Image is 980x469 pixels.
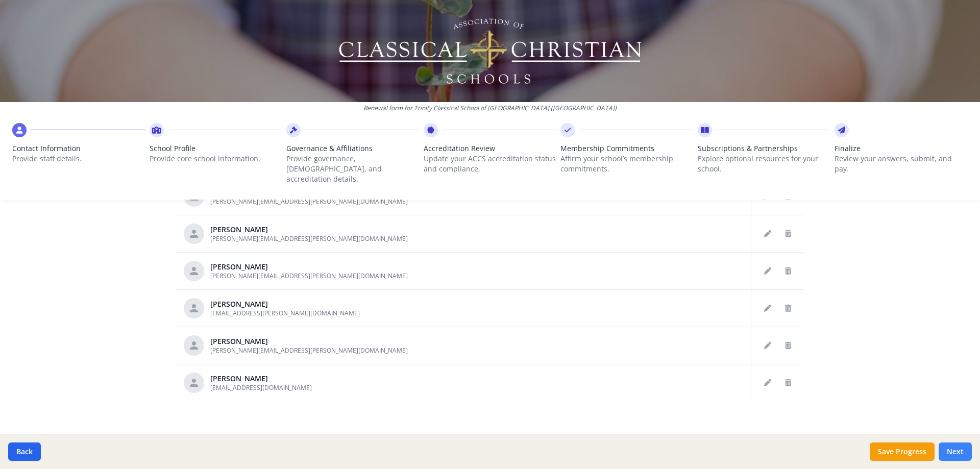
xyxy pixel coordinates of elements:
button: Delete staff [780,300,796,316]
span: [EMAIL_ADDRESS][PERSON_NAME][DOMAIN_NAME] [210,309,360,317]
img: Logo [337,15,643,87]
div: [PERSON_NAME] [210,336,408,347]
span: Governance & Affiliations [286,143,420,154]
span: Contact Information [12,143,145,154]
span: Finalize [835,143,968,154]
p: Review your answers, submit, and pay. [835,154,968,174]
button: Edit staff [759,263,776,279]
button: Next [939,442,972,461]
button: Delete staff [780,337,796,354]
p: Provide core school information. [150,154,283,164]
div: [PERSON_NAME] [210,225,408,235]
button: Edit staff [759,337,776,354]
p: Update your ACCS accreditation status and compliance. [424,154,557,174]
div: [PERSON_NAME] [210,299,360,309]
span: Accreditation Review [424,143,557,154]
button: Edit staff [759,375,776,391]
p: Provide governance, [DEMOGRAPHIC_DATA], and accreditation details. [286,154,420,184]
div: [PERSON_NAME] [210,374,312,384]
p: Affirm your school’s membership commitments. [560,154,694,174]
button: Delete staff [780,375,796,391]
p: Explore optional resources for your school. [698,154,831,174]
button: Back [8,442,41,461]
span: [PERSON_NAME][EMAIL_ADDRESS][PERSON_NAME][DOMAIN_NAME] [210,346,408,355]
button: Delete staff [780,226,796,242]
span: [PERSON_NAME][EMAIL_ADDRESS][PERSON_NAME][DOMAIN_NAME] [210,234,408,243]
p: Provide staff details. [12,154,145,164]
span: School Profile [150,143,283,154]
button: Edit staff [759,226,776,242]
span: Subscriptions & Partnerships [698,143,831,154]
span: [EMAIL_ADDRESS][DOMAIN_NAME] [210,383,312,392]
div: [PERSON_NAME] [210,262,408,272]
button: Edit staff [759,300,776,316]
span: Membership Commitments [560,143,694,154]
span: [PERSON_NAME][EMAIL_ADDRESS][PERSON_NAME][DOMAIN_NAME] [210,271,408,280]
button: Save Progress [870,442,935,461]
button: Delete staff [780,263,796,279]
